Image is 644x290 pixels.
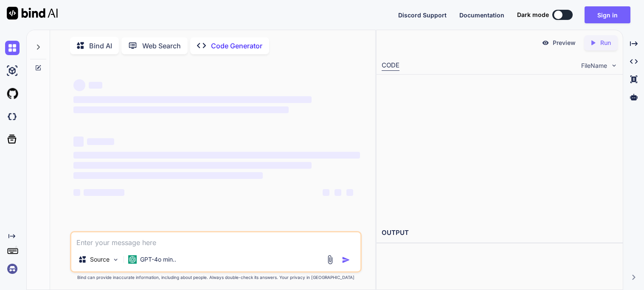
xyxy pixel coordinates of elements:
img: ai-studio [5,64,20,78]
span: ‌ [323,189,329,196]
img: attachment [325,255,335,265]
img: chevron down [610,62,618,69]
span: ‌ [84,189,124,196]
p: GPT-4o min.. [140,255,176,264]
button: Discord Support [398,11,447,20]
p: Code Generator [211,41,262,51]
span: ‌ [73,172,263,179]
p: Source [90,255,110,264]
span: FileName [581,61,607,70]
span: ‌ [87,138,114,145]
p: Run [600,39,611,47]
span: ‌ [73,162,311,169]
button: Sign in [585,6,630,23]
span: ‌ [73,106,288,113]
span: ‌ [73,137,84,147]
img: preview [542,39,549,47]
button: Documentation [459,11,504,20]
span: Discord Support [398,11,447,19]
img: Pick Models [112,256,119,263]
img: githubLight [5,86,20,101]
img: darkCloudIdeIcon [5,109,20,124]
span: ‌ [73,79,85,91]
p: Bind can provide inaccurate information, including about people. Always double-check its answers.... [70,274,362,281]
span: ‌ [89,82,102,89]
p: Preview [553,39,576,47]
span: ‌ [335,189,341,196]
p: Bind AI [89,41,112,51]
span: ‌ [73,96,311,103]
span: Documentation [459,11,504,19]
img: chat [5,41,20,55]
div: CODE [382,61,399,71]
img: icon [342,256,350,264]
span: ‌ [73,189,80,196]
span: ‌ [346,189,353,196]
img: Bind AI [7,7,58,20]
span: Dark mode [517,11,549,19]
span: ‌ [73,152,360,159]
img: GPT-4o mini [128,255,137,264]
img: signin [5,262,20,276]
p: Web Search [142,41,181,51]
h2: OUTPUT [377,223,623,243]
